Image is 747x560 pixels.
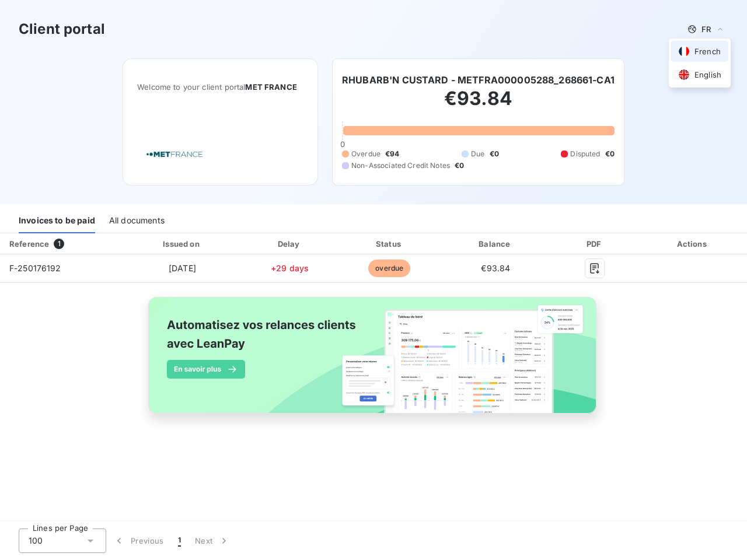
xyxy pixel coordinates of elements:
[694,69,721,80] span: English
[471,149,484,159] span: Due
[188,528,237,553] button: Next
[54,239,64,249] span: 1
[29,535,43,547] span: 100
[243,238,336,250] div: Delay
[351,160,450,171] span: Non-Associated Credit Notes
[701,24,711,34] span: FR
[126,238,239,250] div: Issued on
[641,238,745,250] div: Actions
[341,238,438,250] div: Status
[245,82,297,92] span: MET FRANCE
[368,260,410,277] span: overdue
[271,263,309,273] span: +29 days
[178,535,181,547] span: 1
[340,139,345,149] span: 0
[138,290,609,433] img: banner
[169,263,196,273] span: [DATE]
[137,82,303,92] span: Welcome to your client portal
[605,149,615,159] span: €0
[553,238,636,250] div: PDF
[351,149,381,159] span: Overdue
[490,149,499,159] span: €0
[694,46,721,57] span: French
[9,239,49,249] div: Reference
[171,528,188,553] button: 1
[106,528,171,553] button: Previous
[455,160,464,171] span: €0
[19,209,95,233] div: Invoices to be paid
[570,149,600,159] span: Disputed
[385,149,399,159] span: €94
[481,263,510,273] span: €93.84
[9,263,61,273] span: F-250176192
[342,73,615,87] h6: RHUBARB'N CUSTARD - METFRA000005288_268661-CA1
[137,138,212,171] img: Company logo
[109,209,165,233] div: All documents
[19,19,105,40] h3: Client portal
[443,238,549,250] div: Balance
[342,87,615,122] h2: €93.84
